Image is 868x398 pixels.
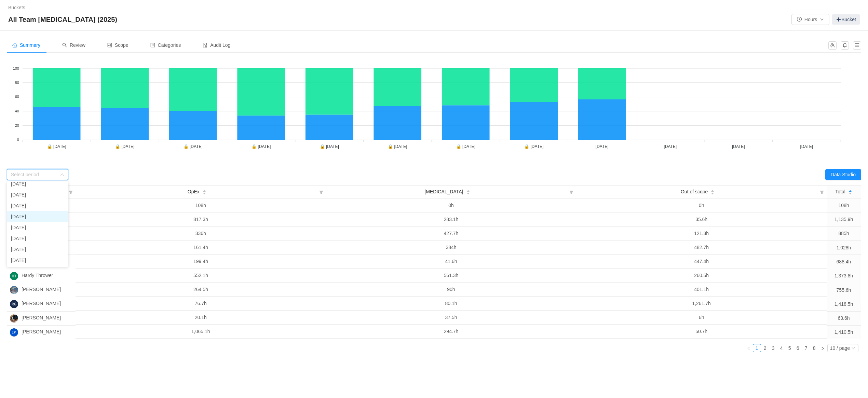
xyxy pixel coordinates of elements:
td: 552.1h [76,269,326,283]
li: 4 [777,344,786,352]
span: Summary [12,42,40,48]
td: 482.7h [576,241,827,255]
td: 1,135.9h [827,212,861,227]
td: 384h [326,241,577,255]
tspan: 60 [15,95,19,99]
img: HT [10,272,18,280]
i: icon: filter [316,186,326,198]
i: icon: caret-up [466,189,470,191]
tspan: 0 [17,138,19,142]
img: IP [10,328,18,337]
a: 2 [761,344,769,352]
button: icon: menu [853,41,861,50]
div: 10 / page [830,344,850,352]
li: 2 [761,344,769,352]
span: Review [62,42,85,48]
td: 76.7h [76,297,326,311]
td: 37.5h [326,311,577,325]
tspan: 80 [15,81,19,85]
span: [PERSON_NAME] [22,286,61,294]
td: 755.6h [827,283,861,297]
li: 8 [810,344,818,352]
td: 401.1h [576,283,827,297]
tspan: 🔒 [DATE] [47,144,66,149]
i: icon: caret-up [711,189,715,191]
tspan: [DATE] [800,144,813,149]
td: 1,373.8h [827,269,861,283]
li: [DATE] [7,200,68,211]
td: 35.6h [576,212,827,227]
div: Sort [710,189,715,194]
td: 0h [576,198,827,212]
tspan: 🔒 [DATE] [388,144,407,149]
tspan: 🔒 [DATE] [252,144,271,149]
img: DM [10,286,18,294]
i: icon: caret-up [202,189,206,191]
td: 161.4h [76,241,326,255]
td: 41.6h [326,255,577,269]
span: Scope [107,42,128,48]
tspan: [DATE] [732,144,745,149]
td: 199.4h [76,255,326,269]
li: [DATE] [7,233,68,244]
i: icon: down [60,173,64,177]
span: All Team [MEDICAL_DATA] (2025) [8,14,121,25]
tspan: 🔒 [DATE] [184,144,203,149]
span: [PERSON_NAME] [22,300,61,308]
td: 688.4h [827,255,861,269]
td: 561.3h [326,269,577,283]
i: icon: home [12,43,17,47]
span: [PERSON_NAME] [22,314,61,322]
td: 885h [827,227,861,241]
td: 260.5h [576,269,827,283]
tspan: 🔒 [DATE] [320,144,339,149]
td: 121.3h [576,227,827,241]
tspan: [DATE] [596,144,609,149]
td: 264.5h [76,283,326,297]
i: icon: caret-down [711,192,715,194]
span: Out of scope [681,188,708,195]
i: icon: caret-down [848,192,852,194]
td: 108h [76,198,326,212]
li: Previous Page [745,344,753,352]
li: 6 [794,344,802,352]
td: 90h [326,283,577,297]
td: 20.1h [76,311,326,325]
a: 8 [811,344,818,352]
li: [DATE] [7,244,68,255]
td: 50.7h [576,325,827,338]
a: Bucket [832,14,860,25]
tspan: 100 [13,66,19,70]
i: icon: down [851,346,855,351]
i: icon: caret-down [466,192,470,194]
li: 5 [786,344,794,352]
td: 283.1h [326,212,577,227]
div: Sort [202,189,206,194]
a: Buckets [8,5,25,10]
tspan: 20 [15,123,19,127]
td: 1,418.5h [827,297,861,311]
a: 7 [802,344,810,352]
tspan: 40 [15,109,19,113]
a: 3 [770,344,777,352]
td: 6h [576,311,827,325]
td: 1,410.5h [827,326,861,339]
i: icon: left [747,346,751,351]
i: icon: filter [567,186,576,198]
span: [MEDICAL_DATA] [424,188,463,195]
tspan: [DATE] [664,144,677,149]
i: icon: control [107,43,112,47]
td: 447.4h [576,255,827,269]
button: icon: bell [841,41,849,50]
a: 6 [794,344,802,352]
a: 1 [753,344,761,352]
td: 817.3h [76,212,326,227]
td: 1,028h [827,241,861,255]
span: [PERSON_NAME] [22,328,61,337]
tspan: 🔒 [DATE] [115,144,134,149]
i: icon: profile [150,43,155,47]
i: icon: search [62,43,67,47]
i: icon: caret-down [202,192,206,194]
td: 108h [827,198,861,212]
td: 427.7h [326,227,577,241]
